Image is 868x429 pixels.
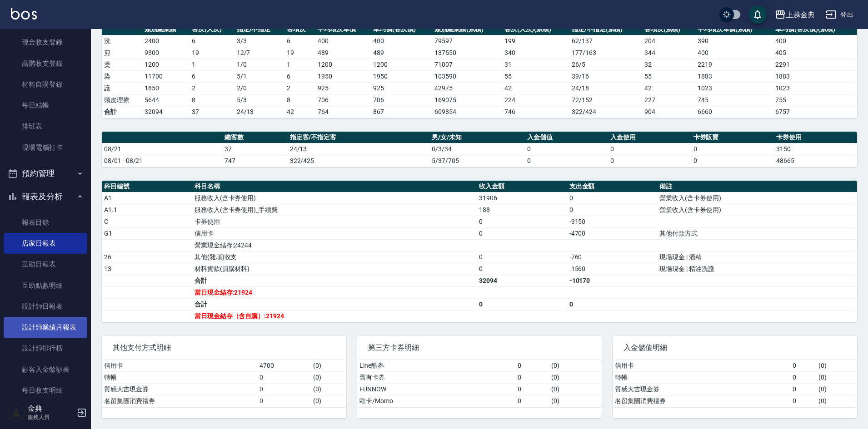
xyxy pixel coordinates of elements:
th: 類別總業績 [142,24,190,35]
td: 764 [315,106,371,118]
td: 歐卡/Momo [357,395,515,407]
th: 入金儲值 [525,132,608,143]
td: ( 0 ) [549,360,602,372]
td: 188 [477,204,567,216]
td: 746 [502,106,569,118]
td: 745 [695,94,773,106]
button: save [748,5,767,24]
td: 26 / 5 [569,59,642,70]
td: 合計 [102,106,142,118]
td: 609854 [432,106,502,118]
td: 0 [790,395,817,407]
td: 0 [790,371,817,383]
td: 48665 [774,155,857,167]
button: 報表及分析 [4,185,87,208]
td: 1950 [371,70,432,82]
td: 0 [477,227,567,239]
span: 其他支付方式明細 [113,343,335,352]
td: 24/13 [234,106,285,118]
td: 390 [695,35,773,47]
td: 質感大吉現金券 [102,383,257,395]
td: 755 [773,94,857,106]
td: 904 [642,106,695,118]
a: 顧客入金餘額表 [4,359,87,380]
td: 服務收入(含卡券使用) [192,192,477,204]
th: 平均項次單價(累積) [695,24,773,35]
td: 55 [502,70,569,82]
td: 340 [502,47,569,59]
a: 每日結帳 [4,95,87,116]
td: 信用卡 [102,360,257,372]
a: 互助日報表 [4,254,87,275]
th: 指定客/不指定客 [288,132,430,143]
td: 1 [284,59,315,70]
td: 營業現金結存:24244 [192,239,477,251]
a: 每日收支明細 [4,380,87,401]
td: ( 0 ) [549,383,602,395]
th: 平均項次單價 [315,24,371,35]
td: 6 [284,70,315,82]
td: 204 [642,35,695,47]
td: 26 [102,251,192,263]
td: 2400 [142,35,190,47]
td: FUNNOW [357,383,515,395]
td: 4700 [257,360,311,372]
td: ( 0 ) [311,395,346,407]
td: 925 [371,82,432,94]
table: a dense table [357,360,602,407]
img: Logo [11,8,37,20]
td: 227 [642,94,695,106]
td: 1 / 0 [234,59,285,70]
td: 0 [567,192,658,204]
td: 質感大吉現金券 [613,383,790,395]
span: 入金儲值明細 [624,343,846,352]
td: 322/424 [569,106,642,118]
td: 11700 [142,70,190,82]
td: 洗 [102,35,142,47]
td: Line酷券 [357,360,515,372]
td: A1.1 [102,204,192,216]
td: ( 0 ) [816,395,857,407]
span: 第三方卡券明細 [368,343,591,352]
td: 名留集團消費禮券 [613,395,790,407]
td: ( 0 ) [549,395,602,407]
td: 3 / 3 [234,35,285,47]
td: 12 / 7 [234,47,285,59]
td: 卡券使用 [192,216,477,227]
th: 客次(人次) [190,24,234,35]
td: C [102,216,192,227]
td: 32 [642,59,695,70]
td: ( 0 ) [311,360,346,372]
td: 19 [284,47,315,59]
table: a dense table [102,24,857,118]
td: -1560 [567,263,658,275]
th: 單均價(客次價) [371,24,432,35]
td: ( 0 ) [311,371,346,383]
td: 39 / 16 [569,70,642,82]
td: 信用卡 [613,360,790,372]
td: 0 [525,143,608,155]
td: 55 [642,70,695,82]
td: 706 [371,94,432,106]
td: A1 [102,192,192,204]
td: 轉帳 [613,371,790,383]
td: 合計 [192,298,477,310]
td: 0 [257,383,311,395]
td: 224 [502,94,569,106]
td: 5 / 1 [234,70,285,82]
th: 收入金額 [477,181,567,192]
td: 0 [567,298,658,310]
td: 燙 [102,59,142,70]
td: 6 [284,35,315,47]
a: 報表目錄 [4,212,87,233]
th: 客次(人次)(累積) [502,24,569,35]
td: 62 / 137 [569,35,642,47]
td: 42975 [432,82,502,94]
td: 0 [477,216,567,227]
td: 1850 [142,82,190,94]
td: 344 [642,47,695,59]
td: 9300 [142,47,190,59]
th: 男/女/未知 [429,132,525,143]
td: 72 / 152 [569,94,642,106]
th: 單均價(客次價)(累積) [773,24,857,35]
